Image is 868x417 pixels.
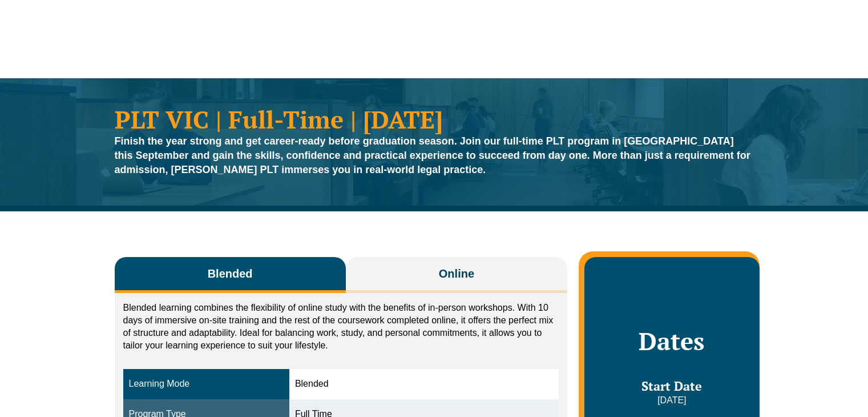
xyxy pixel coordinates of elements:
span: Online [439,266,474,282]
p: Blended learning combines the flexibility of online study with the benefits of in-person workshop... [123,302,559,352]
div: Learning Mode [129,378,284,391]
strong: Finish the year strong and get career-ready before graduation season. Join our full-time PLT prog... [115,135,750,175]
div: Blended [295,378,553,391]
span: Start Date [641,378,702,394]
span: Blended [208,266,253,282]
h2: Dates [596,327,748,355]
h1: PLT VIC | Full-Time | [DATE] [115,107,754,131]
p: [DATE] [596,394,748,407]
